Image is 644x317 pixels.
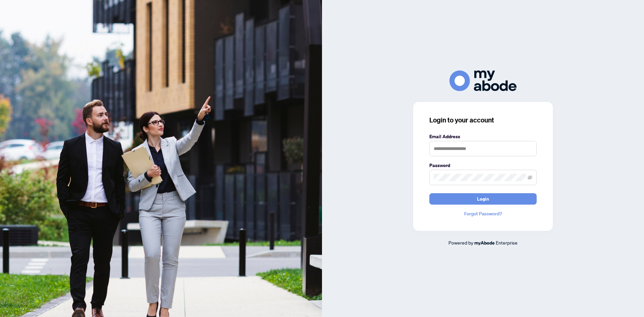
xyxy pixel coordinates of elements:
span: Enterprise [496,240,518,246]
a: Forgot Password? [429,210,537,217]
a: myAbode [474,239,495,247]
h3: Login to your account [429,115,537,125]
button: Login [429,193,537,205]
img: ma-logo [449,70,517,91]
span: eye-invisible [528,175,532,180]
span: Login [477,194,489,204]
label: Password [429,162,537,169]
span: Powered by [448,240,473,246]
label: Email Address [429,133,537,140]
